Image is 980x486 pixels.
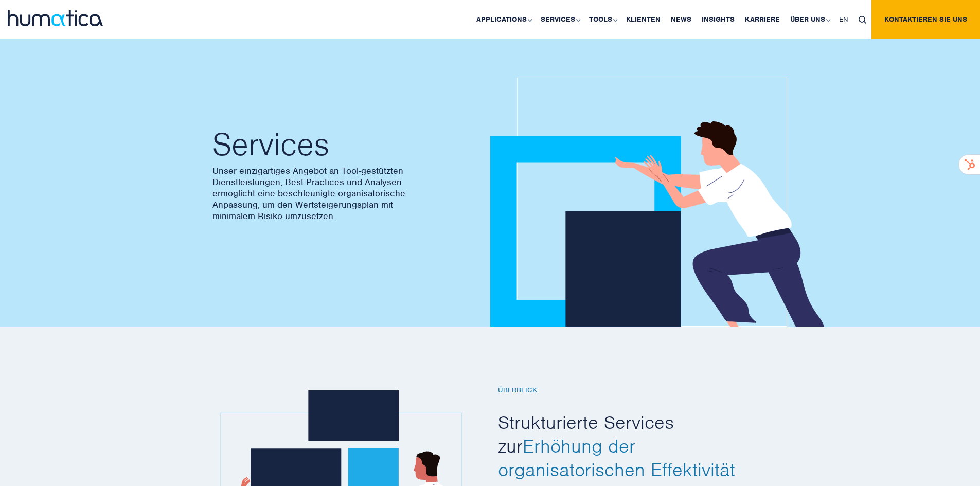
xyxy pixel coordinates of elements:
[490,78,846,327] img: about_banner1
[212,165,480,222] p: Unser einzigartiges Angebot an Tool-gestützten Dienstleistungen, Best Practices und Analysen ermö...
[498,386,776,395] h6: Überblick
[498,434,735,481] span: Erhöhung der organisatorischen Effektivität
[8,10,103,26] img: logo
[212,129,480,160] h2: Services
[859,16,866,24] img: search_icon
[498,410,776,481] h2: Strukturierte Services zur
[839,15,848,24] span: EN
